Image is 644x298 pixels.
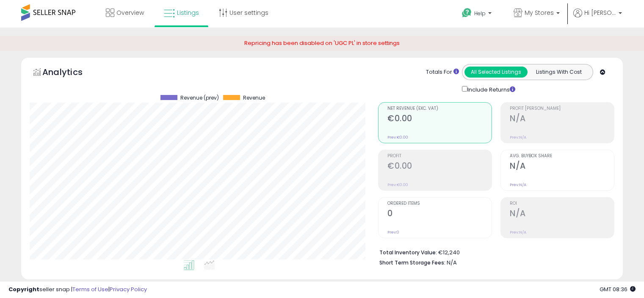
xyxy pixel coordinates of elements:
[510,114,614,125] h2: N/A
[455,1,500,28] a: Help
[510,161,614,173] h2: N/A
[600,285,636,293] span: 2025-08-13 08:36 GMT
[110,285,147,293] a: Privacy Policy
[387,201,492,206] span: Ordered Items
[573,8,622,28] a: Hi [PERSON_NAME]
[464,67,528,78] button: All Selected Listings
[525,8,554,17] span: My Stores
[72,285,108,293] a: Terms of Use
[387,230,399,235] small: Prev: 0
[243,95,265,101] span: Revenue
[510,106,614,111] span: Profit [PERSON_NAME]
[387,135,408,140] small: Prev: €0.00
[387,114,492,125] h2: €0.00
[116,8,144,17] span: Overview
[510,209,614,220] h2: N/A
[387,182,408,187] small: Prev: €0.00
[244,39,400,47] span: Repricing has been disabled on 'UGC PL' in store settings
[527,67,590,78] button: Listings With Cost
[387,161,492,173] h2: €0.00
[426,68,459,76] div: Totals For
[8,286,147,294] div: seller snap | |
[510,230,526,235] small: Prev: N/A
[387,106,492,111] span: Net Revenue (Exc. VAT)
[456,84,525,94] div: Include Returns
[474,10,486,17] span: Help
[510,201,614,206] span: ROI
[177,8,199,17] span: Listings
[42,66,99,80] h5: Analytics
[387,209,492,220] h2: 0
[462,8,472,18] i: Get Help
[447,259,457,267] span: N/A
[510,182,526,187] small: Prev: N/A
[379,249,437,256] b: Total Inventory Value:
[379,259,445,266] b: Short Term Storage Fees:
[510,135,526,140] small: Prev: N/A
[584,8,616,17] span: Hi [PERSON_NAME]
[379,247,608,257] li: €12,240
[180,95,219,101] span: Revenue (prev)
[510,154,614,159] span: Avg. Buybox Share
[387,154,492,159] span: Profit
[8,285,39,293] strong: Copyright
